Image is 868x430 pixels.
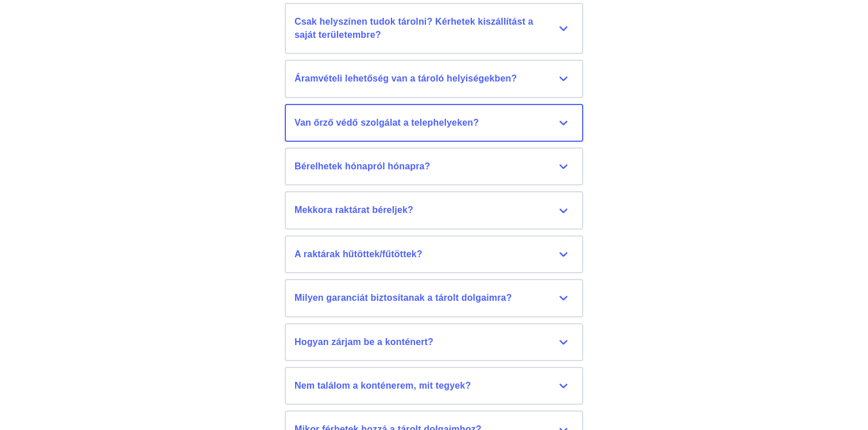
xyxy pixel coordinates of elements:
div: Áramvételi lehetőség van a tároló helyiségekben? [294,72,573,85]
div: Nem találom a konténerem, mit tegyek? [294,379,573,392]
div: Mekkora raktárat béreljek? [294,204,573,216]
button: Hogyan zárjam be a konténert? [285,323,583,361]
button: Nem találom a konténerem, mit tegyek? [285,367,583,405]
button: Milyen garanciát biztosítanak a tárolt dolgaimra? [285,279,583,317]
button: Áramvételi lehetőség van a tároló helyiségekben? [285,60,583,98]
div: Csak helyszínen tudok tárolni? Kérhetek kiszállítást a saját területembre? [294,16,573,41]
div: A raktárak hűtöttek/fűtöttek? [294,248,573,261]
div: Hogyan zárjam be a konténert? [294,336,573,348]
button: Csak helyszínen tudok tárolni? Kérhetek kiszállítást a saját területembre? [285,3,583,54]
button: Mekkora raktárat béreljek? [285,191,583,229]
div: Van őrző védő szolgálat a telephelyeken? [294,117,573,129]
div: Bérelhetek hónapról hónapra? [294,160,573,173]
button: Van őrző védő szolgálat a telephelyeken? [285,104,583,142]
button: Bérelhetek hónapról hónapra? [285,148,583,185]
button: A raktárak hűtöttek/fűtöttek? [285,235,583,273]
div: Milyen garanciát biztosítanak a tárolt dolgaimra? [294,292,573,304]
